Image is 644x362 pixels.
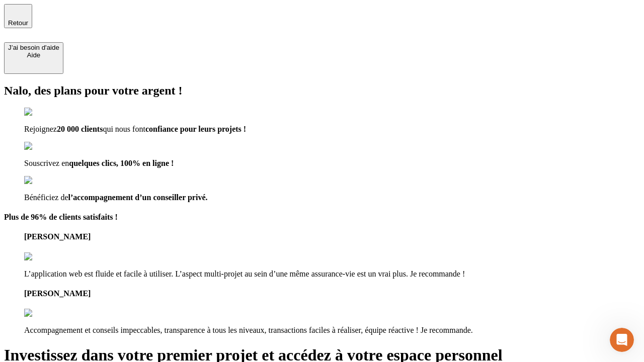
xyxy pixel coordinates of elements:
span: Bénéficiez de [24,193,68,202]
button: J’ai besoin d'aideAide [4,42,63,74]
iframe: Intercom live chat [610,328,634,352]
h2: Nalo, des plans pour votre argent ! [4,84,640,98]
span: 20 000 clients [57,125,103,133]
h4: [PERSON_NAME] [24,289,640,298]
p: Accompagnement et conseils impeccables, transparence à tous les niveaux, transactions faciles à r... [24,326,640,335]
span: quelques clics, 100% en ligne ! [69,159,174,167]
p: L’application web est fluide et facile à utiliser. L’aspect multi-projet au sein d’une même assur... [24,269,640,279]
span: qui nous font [103,125,145,133]
h4: Plus de 96% de clients satisfaits ! [4,213,640,222]
span: Retour [8,19,28,27]
span: Souscrivez en [24,159,69,167]
img: reviews stars [24,309,74,318]
img: checkmark [24,142,67,151]
h4: [PERSON_NAME] [24,232,640,241]
span: confiance pour leurs projets ! [145,125,246,133]
span: Rejoignez [24,125,57,133]
div: Aide [8,51,59,59]
img: reviews stars [24,252,74,261]
img: checkmark [24,108,67,117]
div: J’ai besoin d'aide [8,44,59,51]
button: Retour [4,4,32,28]
img: checkmark [24,176,67,185]
span: l’accompagnement d’un conseiller privé. [68,193,208,202]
